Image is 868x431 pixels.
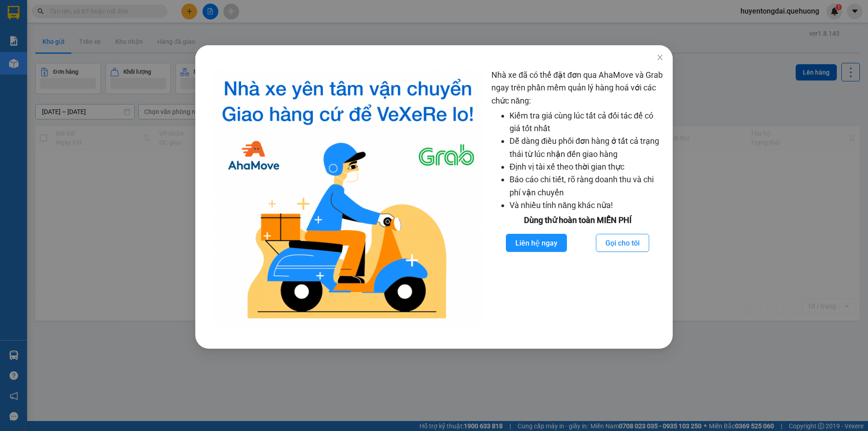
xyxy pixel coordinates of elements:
li: Báo cáo chi tiết, rõ ràng doanh thu và chi phí vận chuyển [509,173,664,199]
li: Dễ dàng điều phối đơn hàng ở tất cả trạng thái từ lúc nhận đến giao hàng [509,135,664,161]
div: Nhà xe đã có thể đặt đơn qua AhaMove và Grab ngay trên phần mềm quản lý hàng hoá với các chức năng: [491,69,664,326]
div: Dùng thử hoàn toàn MIỄN PHÍ [491,214,664,227]
button: Close [647,45,673,71]
button: Gọi cho tôi [596,234,649,252]
span: Liên hệ ngay [515,237,557,249]
li: Kiểm tra giá cùng lúc tất cả đối tác để có giá tốt nhất [509,109,664,135]
button: Liên hệ ngay [506,234,567,252]
span: close [656,54,664,61]
li: Định vị tài xế theo thời gian thực [509,161,664,173]
img: logo [212,69,484,326]
span: Gọi cho tôi [605,237,640,249]
li: Và nhiều tính năng khác nữa! [509,199,664,212]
